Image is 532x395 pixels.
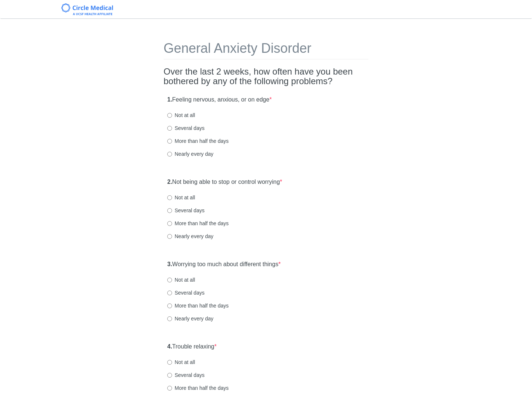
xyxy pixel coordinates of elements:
input: Nearly every day [167,234,172,239]
input: Nearly every day [167,152,172,157]
label: Nearly every day [167,150,213,158]
label: More than half the days [167,220,229,227]
strong: 2. [167,179,172,185]
input: Not at all [167,278,172,282]
label: Several days [167,207,205,214]
label: More than half the days [167,384,229,392]
input: Nearly every day [167,316,172,321]
input: Several days [167,208,172,213]
label: Several days [167,371,205,379]
label: Not at all [167,276,195,284]
input: Not at all [167,113,172,118]
label: Trouble relaxing [167,343,217,351]
input: More than half the days [167,386,172,391]
input: Not at all [167,360,172,365]
input: Several days [167,126,172,131]
label: Not at all [167,358,195,366]
label: Not being able to stop or control worrying [167,178,282,186]
input: More than half the days [167,221,172,226]
input: Several days [167,291,172,295]
input: More than half the days [167,139,172,144]
input: Not at all [167,195,172,200]
label: More than half the days [167,302,229,309]
img: Circle Medical Logo [61,3,113,15]
label: Feeling nervous, anxious, or on edge [167,96,272,104]
h2: Over the last 2 weeks, how often have you been bothered by any of the following problems? [164,67,368,86]
label: Several days [167,124,205,132]
strong: 1. [167,96,172,103]
input: More than half the days [167,303,172,308]
label: Not at all [167,111,195,119]
h1: General Anxiety Disorder [164,41,368,59]
label: Nearly every day [167,315,213,322]
label: Nearly every day [167,233,213,240]
label: Several days [167,289,205,296]
label: More than half the days [167,137,229,145]
label: Not at all [167,194,195,201]
label: Worrying too much about different things [167,260,281,269]
input: Several days [167,373,172,378]
strong: 3. [167,261,172,267]
strong: 4. [167,343,172,350]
